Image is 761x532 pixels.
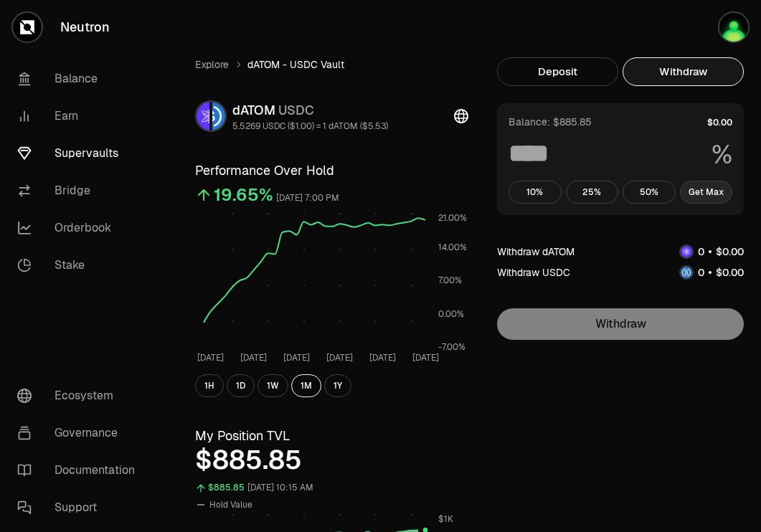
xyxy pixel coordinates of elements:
[681,267,692,278] img: USDC Logo
[276,190,339,206] div: [DATE] 7:00 PM
[509,115,592,129] div: Balance: $885.85
[6,377,155,414] a: Ecosystem
[369,352,396,364] tspan: [DATE]
[209,499,252,510] span: Hold Value
[227,374,255,397] button: 1D
[214,184,273,206] div: 19.65%
[195,426,468,446] h3: My Position TVL
[6,60,155,98] a: Balance
[438,308,464,320] tspan: 0.00%
[232,120,388,132] div: 5.5269 USDC ($1.00) = 1 dATOM ($5.53)
[438,212,467,224] tspan: 21.00%
[195,57,468,72] nav: breadcrumb
[195,161,468,181] h3: Performance Over Hold
[566,181,619,204] button: 25%
[680,181,733,204] button: Get Max
[240,352,267,364] tspan: [DATE]
[497,57,618,86] button: Deposit
[6,489,155,526] a: Support
[197,352,224,364] tspan: [DATE]
[278,102,314,118] span: USDC
[623,181,676,204] button: 50%
[291,374,321,397] button: 1M
[719,13,748,42] img: Atom Staking
[6,414,155,452] a: Governance
[195,57,229,72] a: Explore
[247,57,344,72] span: dATOM - USDC Vault
[6,98,155,135] a: Earn
[438,275,462,286] tspan: 7.00%
[257,374,288,397] button: 1W
[438,513,453,525] tspan: $1K
[326,352,353,364] tspan: [DATE]
[6,209,155,247] a: Orderbook
[623,57,744,86] button: Withdraw
[509,181,562,204] button: 10%
[6,172,155,209] a: Bridge
[283,352,310,364] tspan: [DATE]
[712,141,732,169] span: %
[6,247,155,284] a: Stake
[681,246,692,257] img: dATOM Logo
[232,100,388,120] div: dATOM
[438,242,467,253] tspan: 14.00%
[208,480,245,496] div: $885.85
[197,102,209,130] img: dATOM Logo
[247,480,313,496] div: [DATE] 10:15 AM
[6,135,155,172] a: Supervaults
[438,341,465,353] tspan: -7.00%
[497,244,575,259] div: Withdraw dATOM
[497,265,570,280] div: Withdraw USDC
[412,352,439,364] tspan: [DATE]
[195,374,224,397] button: 1H
[6,452,155,489] a: Documentation
[195,446,468,475] div: $885.85
[324,374,351,397] button: 1Y
[212,102,225,130] img: USDC Logo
